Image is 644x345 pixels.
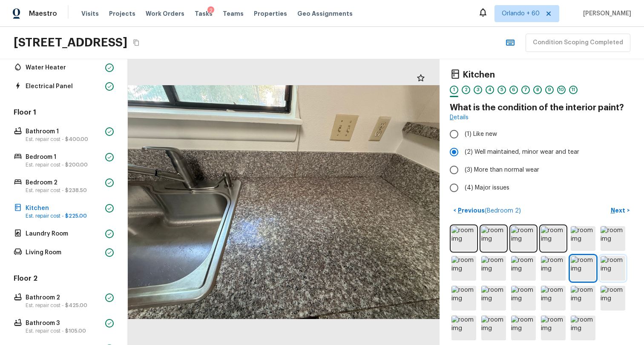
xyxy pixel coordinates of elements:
[521,86,530,94] div: 7
[533,86,542,94] div: 8
[481,286,506,310] img: room img
[571,226,595,251] img: room img
[497,86,506,94] div: 5
[601,256,625,281] img: room img
[26,178,102,187] p: Bedroom 2
[485,208,521,214] span: ( Bedroom 2 )
[474,86,482,94] div: 3
[502,9,540,18] span: Orlando + 60
[65,162,88,167] span: $200.00
[131,37,142,48] button: Copy Address
[481,316,506,340] img: room img
[509,86,518,94] div: 6
[26,127,102,136] p: Bathroom 1
[450,204,524,218] button: <Previous(Bedroom 2)
[450,86,458,94] div: 1
[451,316,476,340] img: room img
[65,137,88,142] span: $400.00
[26,153,102,161] p: Bedroom 1
[254,9,287,18] span: Properties
[12,108,115,119] h5: Floor 1
[486,86,494,94] div: 4
[26,293,102,302] p: Bathroom 2
[65,213,87,218] span: $225.00
[580,9,631,18] span: [PERSON_NAME]
[465,166,539,174] span: (3) More than normal wear
[465,148,579,156] span: (2) Well maintained, minor wear and tear
[450,102,634,113] h4: What is the condition of the interior paint?
[463,69,495,80] h4: Kitchen
[611,206,627,215] p: Next
[109,9,135,18] span: Projects
[65,188,87,193] span: $238.50
[451,256,476,281] img: room img
[571,286,595,310] img: room img
[65,328,86,333] span: $105.00
[601,226,625,251] img: room img
[511,226,536,251] img: room img
[451,226,476,251] img: room img
[26,136,102,143] p: Est. repair cost -
[26,187,102,194] p: Est. repair cost -
[65,303,87,308] span: $425.00
[26,328,102,334] p: Est. repair cost -
[451,286,476,310] img: room img
[571,316,595,340] img: room img
[26,63,102,72] p: Water Heater
[511,316,536,340] img: room img
[26,319,102,328] p: Bathroom 3
[541,286,566,310] img: room img
[481,226,506,251] img: room img
[557,86,566,94] div: 10
[465,184,509,192] span: (4) Major issues
[26,161,102,168] p: Est. repair cost -
[607,204,634,218] button: Next>
[26,82,102,91] p: Electrical Panel
[223,9,244,18] span: Teams
[26,204,102,213] p: Kitchen
[456,206,521,215] p: Previous
[462,86,470,94] div: 2
[481,256,506,281] img: room img
[541,316,566,340] img: room img
[601,286,625,310] img: room img
[297,9,353,18] span: Geo Assignments
[14,35,127,50] h2: [STREET_ADDRESS]
[545,86,554,94] div: 9
[26,230,102,238] p: Laundry Room
[12,274,115,285] h5: Floor 2
[571,256,595,281] img: room img
[511,256,536,281] img: room img
[450,113,469,122] a: Details
[146,9,184,18] span: Work Orders
[207,6,214,15] div: 2
[26,302,102,309] p: Est. repair cost -
[541,226,566,251] img: room img
[195,11,213,17] span: Tasks
[26,213,102,219] p: Est. repair cost -
[81,9,99,18] span: Visits
[541,256,566,281] img: room img
[26,248,102,257] p: Living Room
[511,286,536,310] img: room img
[465,130,497,138] span: (1) Like new
[569,86,578,94] div: 11
[29,9,57,18] span: Maestro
